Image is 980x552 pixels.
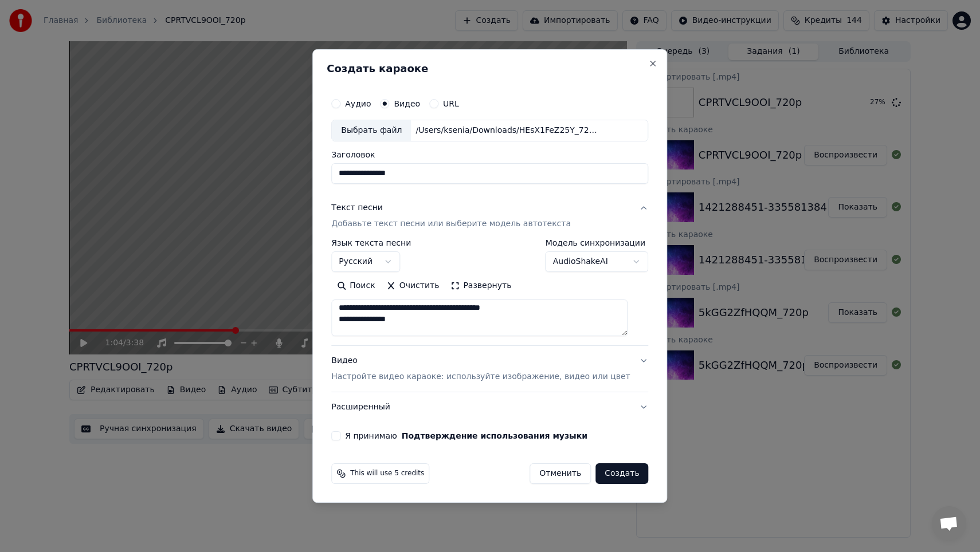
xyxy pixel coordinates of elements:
div: /Users/ksenia/Downloads/HEsX1FeZ25Y_720p.mp4 [411,125,606,136]
div: Выбрать файл [332,120,411,141]
label: Аудио [345,100,371,108]
button: Создать [595,463,648,484]
button: Я принимаю [402,432,587,440]
h2: Создать караоке [327,64,653,74]
button: Очистить [381,277,445,295]
label: Видео [394,100,420,108]
button: Текст песниДобавьте текст песни или выберите модель автотекста [331,193,648,239]
p: Настройте видео караоке: используйте изображение, видео или цвет [331,371,630,383]
p: Добавьте текст песни или выберите модель автотекста [331,218,571,230]
label: Модель синхронизации [546,239,649,247]
span: This will use 5 credits [350,469,424,478]
button: Расширенный [331,392,648,422]
button: Отменить [530,463,591,484]
button: Развернуть [445,277,517,295]
label: Заголовок [331,151,648,159]
div: Текст песниДобавьте текст песни или выберите модель автотекста [331,239,648,345]
button: Поиск [331,277,381,295]
button: ВидеоНастройте видео караоке: используйте изображение, видео или цвет [331,346,648,392]
label: Я принимаю [345,432,587,440]
label: URL [443,100,459,108]
div: Видео [331,355,630,383]
div: Текст песни [331,202,383,214]
label: Язык текста песни [331,239,411,247]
